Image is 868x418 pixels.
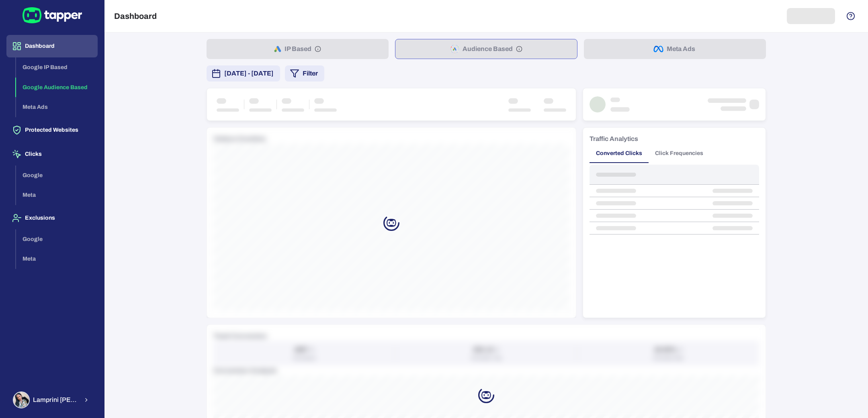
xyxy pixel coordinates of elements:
[6,143,98,165] button: Clicks
[6,388,98,412] button: Lamprini ReppaLamprini [PERSON_NAME]
[590,134,638,144] h6: Traffic Analytics
[6,150,98,157] a: Clicks
[649,144,710,163] button: Click Frequencies
[590,144,649,163] button: Converted Clicks
[6,126,98,133] a: Protected Websites
[14,392,29,408] img: Lamprini Reppa
[285,65,324,82] button: Filter
[6,42,98,49] a: Dashboard
[6,35,98,57] button: Dashboard
[6,214,98,221] a: Exclusions
[224,69,274,78] span: [DATE] - [DATE]
[6,119,98,141] button: Protected Websites
[6,207,98,229] button: Exclusions
[33,396,78,404] span: Lamprini [PERSON_NAME]
[114,11,157,21] h5: Dashboard
[207,65,280,82] button: [DATE] - [DATE]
